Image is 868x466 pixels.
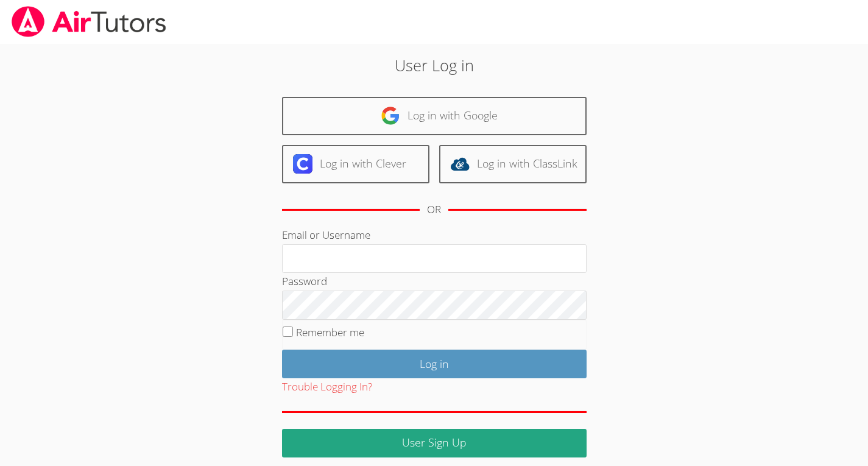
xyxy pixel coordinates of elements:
[296,325,364,339] label: Remember me
[282,145,429,183] a: Log in with Clever
[282,350,587,378] input: Log in
[450,154,470,174] img: classlink-logo-d6bb404cc1216ec64c9a2012d9dc4662098be43eaf13dc465df04b49fa7ab582.svg
[282,97,587,135] a: Log in with Google
[293,154,312,174] img: clever-logo-6eab21bc6e7a338710f1a6ff85c0baf02591cd810cc4098c63d3a4b26e2feb20.svg
[427,201,441,219] div: OR
[381,106,400,125] img: google-logo-50288ca7cdecda66e5e0955fdab243c47b7ad437acaf1139b6f446037453330a.svg
[200,54,669,77] h2: User Log in
[282,274,327,288] label: Password
[282,378,372,396] button: Trouble Logging In?
[282,228,370,242] label: Email or Username
[439,145,587,183] a: Log in with ClassLink
[10,6,168,37] img: airtutors_banner-c4298cdbf04f3fff15de1276eac7730deb9818008684d7c2e4769d2f7ddbe033.png
[282,429,587,457] a: User Sign Up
